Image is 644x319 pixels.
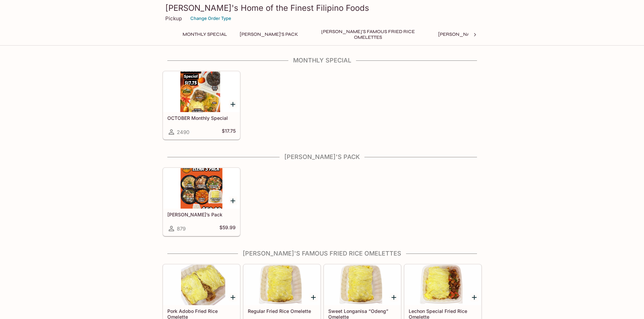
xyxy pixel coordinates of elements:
button: Add Lechon Special Fried Rice Omelette [470,293,479,301]
p: Pickup [165,15,182,22]
div: Pork Adobo Fried Rice Omelette [163,265,240,305]
div: Sweet Longanisa “Odeng” Omelette [324,265,401,305]
a: OCTOBER Monthly Special2490$17.75 [163,71,240,139]
span: 879 [177,225,186,232]
h5: Regular Fried Rice Omelette [248,308,316,314]
h4: [PERSON_NAME]'s Pack [163,153,482,161]
button: Monthly Special [179,30,231,39]
h3: [PERSON_NAME]'s Home of the Finest Filipino Foods [165,3,479,13]
button: Add OCTOBER Monthly Special [229,100,237,108]
h5: $59.99 [219,224,236,233]
h5: [PERSON_NAME]’s Pack [167,212,236,217]
div: Regular Fried Rice Omelette [244,265,320,305]
h5: $17.75 [222,128,236,136]
div: Elena’s Pack [163,168,240,209]
button: [PERSON_NAME]'s Famous Fried Rice Omelettes [307,30,429,39]
button: [PERSON_NAME]'s Pack [236,30,302,39]
button: Add Elena’s Pack [229,196,237,205]
div: OCTOBER Monthly Special [163,72,240,112]
span: 2490 [177,129,189,135]
h4: [PERSON_NAME]'s Famous Fried Rice Omelettes [163,250,482,257]
button: Add Pork Adobo Fried Rice Omelette [229,293,237,301]
div: Lechon Special Fried Rice Omelette [405,265,481,305]
button: Change Order Type [187,13,234,24]
button: Add Sweet Longanisa “Odeng” Omelette [390,293,398,301]
h4: Monthly Special [163,57,482,64]
a: [PERSON_NAME]’s Pack879$59.99 [163,168,240,236]
h5: OCTOBER Monthly Special [167,115,236,121]
button: Add Regular Fried Rice Omelette [309,293,318,301]
button: [PERSON_NAME]'s Mixed Plates [434,30,521,39]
